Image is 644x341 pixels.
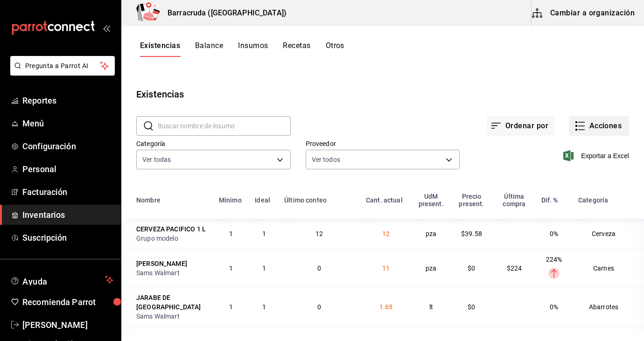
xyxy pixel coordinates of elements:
[306,140,460,147] label: Proveedor
[22,94,113,107] span: Reportes
[136,268,208,278] div: Sams Walmart
[382,264,390,272] span: 11
[25,61,100,71] span: Pregunta a Parrot AI
[550,230,558,237] span: 0%
[573,287,644,327] td: Abarrotes
[283,41,310,57] button: Recetas
[507,264,522,272] span: $224
[142,155,171,164] span: Ver todas
[10,56,115,76] button: Pregunta a Parrot AI
[195,41,223,57] button: Balance
[412,287,450,327] td: lt
[160,7,287,19] h3: Barracruda ([GEOGRAPHIC_DATA])
[136,234,208,243] div: Grupo modelo
[229,303,233,311] span: 1
[312,155,340,164] span: Ver todos
[565,150,629,161] button: Exportar a Excel
[158,117,291,135] input: Buscar nombre de insumo
[317,303,321,311] span: 0
[262,303,266,311] span: 1
[315,230,323,237] span: 12
[103,24,110,32] button: open_drawer_menu
[412,249,450,287] td: pza
[140,41,180,57] button: Existencias
[262,264,266,272] span: 1
[546,256,562,263] span: 224%
[22,186,113,198] span: Facturación
[22,296,113,308] span: Recomienda Parrot
[541,196,558,204] div: Dif. %
[22,140,113,153] span: Configuración
[22,163,113,175] span: Personal
[22,274,101,285] span: Ayuda
[573,219,644,249] td: Cerveza
[140,41,344,57] div: navigation tabs
[468,303,475,311] span: $0
[22,231,113,244] span: Suscripción
[136,87,184,101] div: Existencias
[317,264,321,272] span: 0
[136,196,161,204] div: Nombre
[487,116,554,136] button: Ordenar por
[255,196,270,204] div: Ideal
[578,196,608,204] div: Categoría
[136,312,208,321] div: Sams Walmart
[498,193,530,208] div: Última compra
[238,41,268,57] button: Insumos
[550,303,558,311] span: 0%
[468,264,475,272] span: $0
[573,249,644,287] td: Carnes
[326,41,344,57] button: Otros
[219,196,242,204] div: Mínimo
[262,230,266,237] span: 1
[412,219,450,249] td: pza
[229,264,233,272] span: 1
[136,140,291,147] label: Categoría
[569,116,629,136] button: Acciones
[461,230,482,237] span: $39.58
[136,224,206,234] div: CERVEZA PACIFICO 1 L
[366,196,403,204] div: Cant. actual
[382,230,390,237] span: 12
[7,68,115,77] a: Pregunta a Parrot AI
[379,303,393,311] span: 1.65
[136,259,187,268] div: [PERSON_NAME]
[22,117,113,130] span: Menú
[418,193,445,208] div: UdM present.
[456,193,487,208] div: Precio present.
[229,230,233,237] span: 1
[284,196,327,204] div: Último conteo
[22,319,113,331] span: [PERSON_NAME]
[136,293,208,312] div: JARABE DE [GEOGRAPHIC_DATA]
[22,209,113,221] span: Inventarios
